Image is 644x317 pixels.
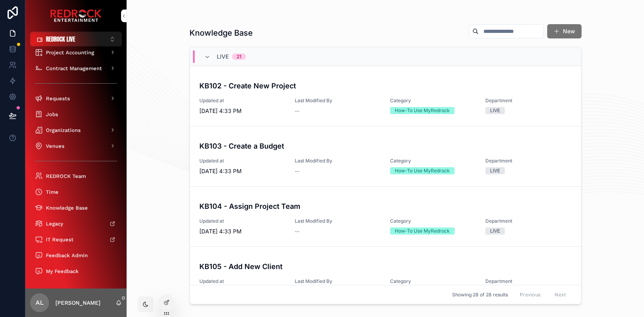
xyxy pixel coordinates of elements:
span: Venues [46,143,64,149]
div: 21 [237,53,241,60]
span: Department [485,278,571,285]
span: IT Request [46,236,74,243]
a: Requests [30,91,122,105]
span: Category [390,218,476,224]
span: Contract Management [46,65,102,72]
p: [PERSON_NAME] [55,299,100,307]
a: REDROCK Team [30,169,122,183]
span: Organizations [46,127,81,134]
span: [DATE] 4:33 PM [199,107,285,115]
div: LIVE [490,107,500,114]
span: Category [390,278,476,285]
span: Legacy [46,220,63,227]
span: Jobs [46,111,58,118]
a: Feedback Admin [30,248,122,262]
span: Last Modified By [295,278,381,285]
div: How-To Use MyRedrock [395,227,450,235]
span: Time [46,189,59,195]
span: REDROCK Team [46,173,86,180]
span: Updated at [199,158,285,164]
span: [DATE] 4:33 PM [199,227,285,235]
span: Last Modified By [295,158,381,164]
h4: KB105 - Add New Client [199,261,572,272]
span: Knowledge Base [46,204,88,211]
a: Time [30,185,122,199]
span: Department [485,97,571,104]
span: Department [485,158,571,164]
a: Jobs [30,107,122,121]
button: New [547,24,581,38]
button: Select Button [30,32,122,46]
div: scrollable content [25,46,127,288]
span: Category [390,158,476,164]
span: [DATE] 4:33 PM [199,167,285,175]
h4: KB103 - Create a Budget [199,141,572,151]
span: Category [390,97,476,104]
span: Department [485,218,571,224]
a: Knowledge Base [30,201,122,215]
a: Contract Management [30,61,122,75]
a: KB104 - Assign Project TeamUpdated at[DATE] 4:33 PMLast Modified By--CategoryHow-To Use MyRedrock... [190,187,581,247]
span: -- [295,167,299,175]
a: KB102 - Create New ProjectUpdated at[DATE] 4:33 PMLast Modified By--CategoryHow-To Use MyRedrockD... [190,66,581,126]
span: Last Modified By [295,97,381,104]
span: -- [295,107,299,115]
span: Requests [46,95,70,102]
span: Feedback Admin [46,252,88,259]
span: -- [295,227,299,235]
a: My Feedback [30,264,122,278]
span: Updated at [199,218,285,224]
span: AL [36,298,44,307]
span: Updated at [199,278,285,285]
span: LIVE [217,53,229,61]
a: IT Request [30,232,122,246]
h4: KB104 - Assign Project Team [199,201,572,212]
a: Project Accounting [30,45,122,59]
span: REDROCK LIVE [46,35,75,43]
img: App logo [50,10,102,22]
div: LIVE [490,227,500,235]
span: Updated at [199,97,285,104]
h1: Knowledge Base [189,27,253,38]
span: My Feedback [46,268,79,275]
a: Organizations [30,123,122,137]
span: Project Accounting [46,49,94,56]
div: How-To Use MyRedrock [395,107,450,114]
div: LIVE [490,167,500,174]
div: How-To Use MyRedrock [395,167,450,174]
span: Last Modified By [295,218,381,224]
a: Venues [30,139,122,153]
a: Legacy [30,216,122,231]
h4: KB102 - Create New Project [199,80,572,91]
span: Showing 28 of 28 results [452,292,508,298]
a: KB103 - Create a BudgetUpdated at[DATE] 4:33 PMLast Modified By--CategoryHow-To Use MyRedrockDepa... [190,126,581,187]
a: KB105 - Add New ClientUpdated at[DATE] 4:33 PMLast Modified By--CategoryHow-To Use MyRedrockDepar... [190,247,581,307]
